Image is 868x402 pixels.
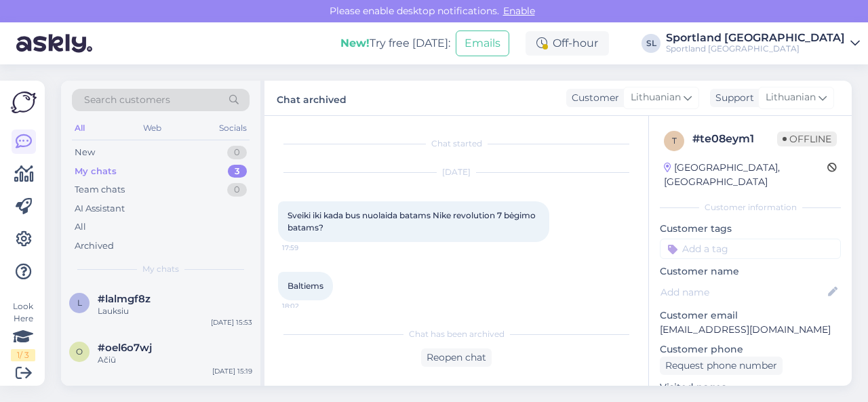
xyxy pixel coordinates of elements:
[642,34,660,53] div: SL
[75,220,86,234] div: All
[142,263,179,275] span: My chats
[98,342,152,354] span: #oel6o7wj
[777,132,837,146] span: Offline
[140,119,164,137] div: Web
[72,119,87,137] div: All
[672,136,677,146] span: t
[75,146,95,159] div: New
[278,166,635,178] div: [DATE]
[75,165,117,178] div: My chats
[692,131,777,147] div: # te08eym1
[456,31,509,56] button: Emails
[75,239,114,253] div: Archived
[340,37,370,49] b: New!
[660,308,841,323] p: Customer email
[660,380,841,395] p: Visited pages
[288,210,538,233] span: Sveiki iki kada bus nuolaida batams Nike revolution 7 bėgimo batams?
[660,342,841,357] p: Customer phone
[660,285,825,300] input: Add name
[660,264,841,279] p: Customer name
[340,35,450,52] div: Try free [DATE]:
[11,300,35,361] div: Look Here
[75,202,125,216] div: AI Assistant
[710,91,754,105] div: Support
[566,91,619,105] div: Customer
[75,183,125,197] div: Team chats
[288,281,323,291] span: Baltiems
[277,89,347,107] label: Chat archived
[631,90,681,105] span: Lithuanian
[666,43,845,54] div: Sportland [GEOGRAPHIC_DATA]
[77,298,82,308] span: l
[660,357,783,375] div: Request phone number
[278,138,635,150] div: Chat started
[660,201,841,214] div: Customer information
[666,33,845,43] div: Sportland [GEOGRAPHIC_DATA]
[228,165,247,178] div: 3
[227,183,247,197] div: 0
[421,348,492,367] div: Reopen chat
[526,31,609,56] div: Off-hour
[664,161,827,189] div: [GEOGRAPHIC_DATA], [GEOGRAPHIC_DATA]
[98,354,252,366] div: Ačiū
[211,317,252,327] div: [DATE] 15:53
[11,349,35,361] div: 1 / 3
[11,92,37,113] img: Askly Logo
[666,33,860,54] a: Sportland [GEOGRAPHIC_DATA]Sportland [GEOGRAPHIC_DATA]
[499,5,539,17] span: Enable
[282,243,333,253] span: 17:59
[98,293,151,305] span: #lalmgf8z
[84,93,170,107] span: Search customers
[98,305,252,317] div: Lauksiu
[76,346,83,357] span: o
[409,328,505,340] span: Chat has been archived
[227,146,247,159] div: 0
[282,301,333,311] span: 18:02
[660,222,841,236] p: Customer tags
[660,323,841,337] p: [EMAIL_ADDRESS][DOMAIN_NAME]
[216,119,250,137] div: Socials
[766,90,816,105] span: Lithuanian
[212,366,252,376] div: [DATE] 15:19
[660,239,841,259] input: Add a tag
